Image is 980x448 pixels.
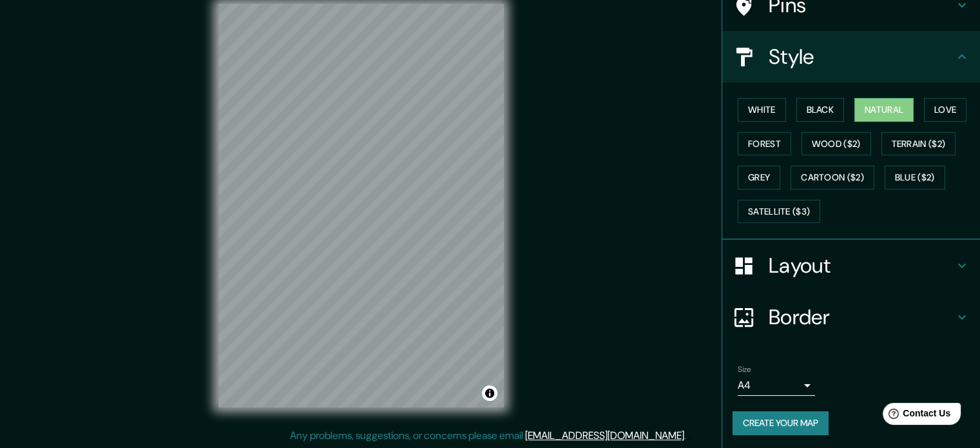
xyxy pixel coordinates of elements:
div: A4 [738,375,815,396]
h4: Border [769,304,954,330]
label: Size [738,364,751,375]
iframe: Help widget launcher [865,398,966,434]
div: Style [722,31,980,83]
div: Layout [722,240,980,291]
div: . [686,428,688,443]
h4: Style [769,44,954,70]
a: [EMAIL_ADDRESS][DOMAIN_NAME] [525,429,684,442]
button: Love [924,98,966,122]
button: Cartoon ($2) [791,166,874,190]
div: Border [722,291,980,343]
button: Satellite ($3) [738,200,820,224]
p: Any problems, suggestions, or concerns please email . [290,428,686,443]
button: White [738,98,786,122]
h4: Layout [769,253,954,278]
canvas: Map [218,4,504,407]
button: Terrain ($2) [881,132,956,156]
button: Natural [854,98,914,122]
div: . [688,428,691,443]
button: Black [796,98,845,122]
button: Wood ($2) [802,132,871,156]
button: Forest [738,132,791,156]
button: Grey [738,166,780,190]
button: Blue ($2) [885,166,945,190]
button: Create your map [733,411,829,435]
button: Toggle attribution [482,385,497,401]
